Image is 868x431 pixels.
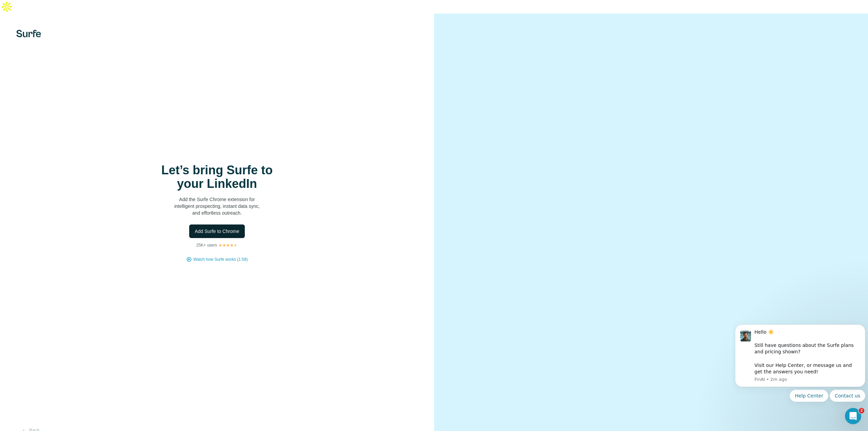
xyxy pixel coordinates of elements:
[149,196,285,216] p: Add the Surfe Chrome extension for intelligent prospecting, instant data sync, and effortless out...
[859,408,864,413] span: 2
[193,256,248,262] button: Watch how Surfe works (1:58)
[196,242,217,248] p: 25K+ users
[845,408,861,424] iframe: Intercom live chat
[16,30,41,37] img: Surfe's logo
[195,228,239,235] span: Add Surfe to Chrome
[149,163,285,191] h1: Let’s bring Surfe to your LinkedIn
[218,243,238,247] img: Rating Stars
[732,316,868,428] iframe: Intercom notifications message
[189,224,245,238] button: Add Surfe to Chrome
